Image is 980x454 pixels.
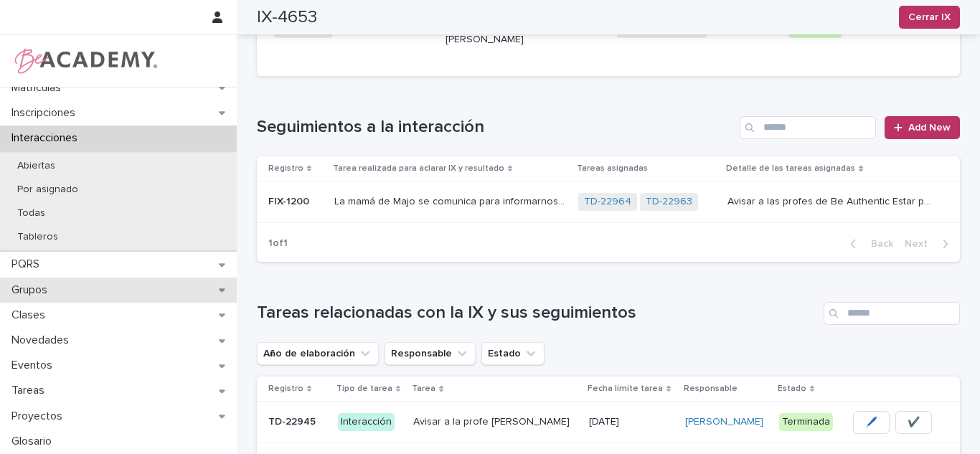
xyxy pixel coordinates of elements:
h1: Seguimientos a la interacción [257,117,734,138]
input: Search [824,302,960,325]
span: Add New [908,123,951,133]
p: Tarea realizada para aclarar IX y resultado [333,161,504,176]
button: Back [839,237,899,250]
tr: FIX-1200FIX-1200 La mamá de Majo se comunica para informarnos que le están haciendo las últimas c... [257,181,960,222]
p: Fecha límite tarea [588,381,663,397]
p: Tarea [412,381,435,397]
button: Responsable [385,342,476,365]
a: TD-22964 [584,196,631,208]
p: Proyectos [6,410,74,423]
p: La mamá de Majo se comunica para informarnos que le están haciendo las últimas curaciones de su d... [334,193,570,208]
p: Glosario [6,435,63,448]
p: Responsable [684,381,738,397]
p: Clases [6,308,57,322]
input: Search [740,116,876,139]
button: Estado [481,342,545,365]
button: 🖊️ [853,411,890,434]
a: Add New [885,116,960,139]
p: 1 of 1 [257,226,299,261]
p: Detalle de las tareas asignadas [726,161,855,176]
p: Eventos [6,359,64,372]
p: Registro [268,381,303,397]
a: TD-22963 [646,196,692,208]
p: Registro [268,161,303,176]
p: Tareas asignadas [577,161,648,176]
p: Tableros [6,231,70,243]
div: Terminada [779,413,833,431]
h1: Tareas relacionadas con la IX y sus seguimientos [257,303,818,323]
span: Cerrar IX [908,10,951,24]
p: Interacciones [6,131,89,145]
h2: IX-4653 [257,7,317,28]
p: Avisar a la profe [PERSON_NAME] [413,413,573,428]
p: Tareas [6,384,56,397]
p: TD-22945 [268,413,319,428]
button: Año de elaboración [257,342,379,365]
p: Novedades [6,334,80,347]
p: Por asignado [6,184,90,196]
button: Cerrar IX [899,6,960,29]
p: Tipo de tarea [336,381,392,397]
p: Grupos [6,283,59,297]
p: Todas [6,207,57,219]
a: [PERSON_NAME] [685,416,763,428]
img: WPrjXfSUmiLcdUfaYY4Q [11,47,159,75]
p: Matriculas [6,81,72,95]
div: Interacción [338,413,395,431]
p: Inscripciones [6,106,87,120]
button: Next [899,237,960,250]
button: ✔️ [895,411,932,434]
span: Back [862,239,893,249]
p: Estado [778,381,806,397]
p: [DATE] [589,416,674,428]
p: Avisar a las profes de Be Authentic Estar pendientes de que si vaya a retomar el próximo martes [727,193,940,208]
p: PQRS [6,257,51,271]
span: Next [905,239,936,249]
span: 🖊️ [865,415,877,430]
p: FIX-1200 [268,193,312,208]
tr: TD-22945TD-22945 InteracciónAvisar a la profe [PERSON_NAME]Avisar a la profe [PERSON_NAME] [DATE]... [257,402,960,443]
span: ✔️ [908,415,920,430]
p: Abiertas [6,160,67,172]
